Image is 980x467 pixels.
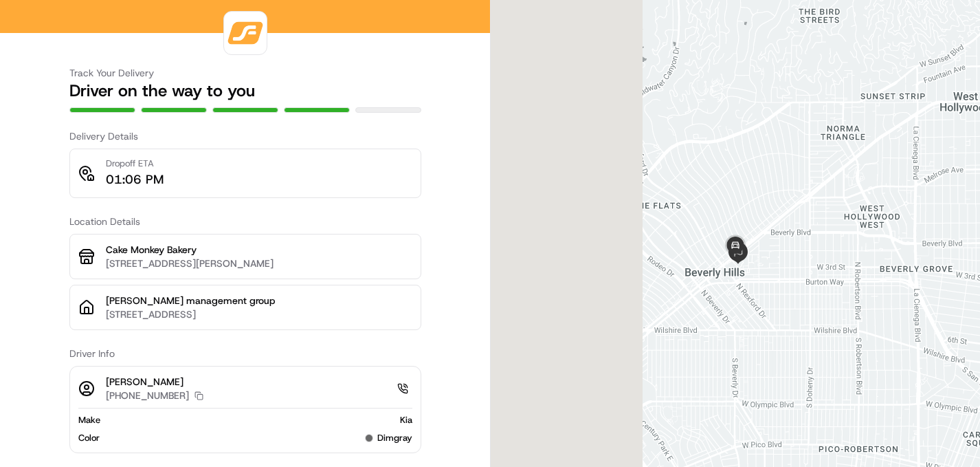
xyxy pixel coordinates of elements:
[106,307,412,321] p: [STREET_ADDRESS]
[106,375,203,389] p: [PERSON_NAME]
[377,432,412,444] span: dimgray
[106,389,189,402] p: [PHONE_NUMBER]
[400,414,412,426] span: Kia
[78,432,100,444] span: Color
[69,66,421,80] h3: Track Your Delivery
[106,243,412,257] p: Cake Monkey Bakery
[106,257,412,270] p: [STREET_ADDRESS][PERSON_NAME]
[106,170,164,189] p: 01:06 PM
[78,414,100,426] span: Make
[69,347,421,360] h3: Driver Info
[69,129,421,143] h3: Delivery Details
[69,80,421,102] h2: Driver on the way to you
[106,294,412,307] p: [PERSON_NAME] management group
[69,215,421,228] h3: Location Details
[227,14,264,52] img: logo-public_tracking_screen-VNDR-1688417501853.png
[106,158,164,170] p: Dropoff ETA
